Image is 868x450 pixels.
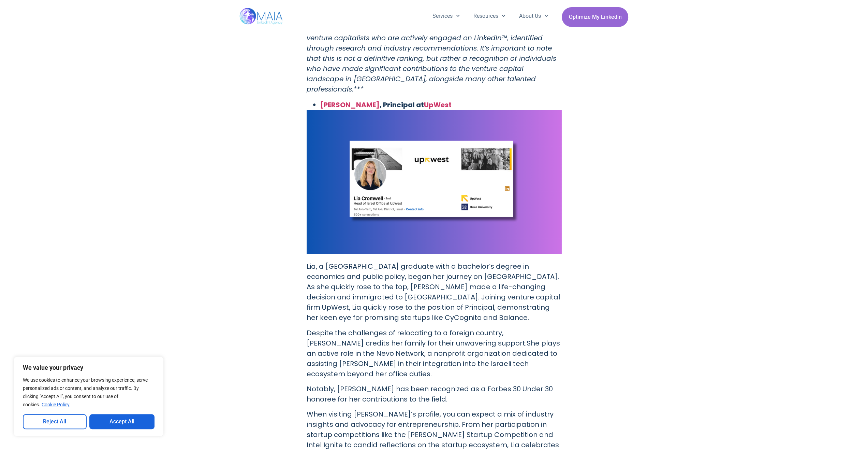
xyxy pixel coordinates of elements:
[89,414,155,429] button: Accept All
[307,110,562,254] img: Lia Cromwell, Principal, UpWest
[320,100,452,110] b: , Principal at
[426,7,467,25] a: Services
[307,384,553,404] span: otably, [PERSON_NAME] has been recognized as a Forbes 30 Under 30 honoree for her contributions t...
[23,364,155,372] p: We value your privacy
[512,7,555,25] a: About Us
[23,414,87,429] button: Reject All
[307,328,527,348] span: Despite the challenges of relocating to a foreign country, [PERSON_NAME] credits her family for t...
[307,384,312,394] span: N
[23,376,155,409] p: We use cookies to enhance your browsing experience, serve personalized ads or content, and analyz...
[320,100,380,110] a: [PERSON_NAME]
[424,100,452,110] a: UpWest
[307,23,556,94] span: ***Disclaimer: This article showcases notable [DEMOGRAPHIC_DATA] venture capitalists who are acti...
[426,7,555,25] nav: Menu
[14,356,164,436] div: We value your privacy
[307,338,560,379] span: She plays an active role in the Nevo Network, a nonprofit organization dedicated to assisting [PE...
[569,11,621,24] span: Optimize My Linkedin
[562,7,628,27] a: Optimize My Linkedin
[41,402,70,408] a: Cookie Policy
[467,7,512,25] a: Resources
[307,262,560,322] span: Lia, a [GEOGRAPHIC_DATA] graduate with a bachelor’s degree in economics and public policy, began ...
